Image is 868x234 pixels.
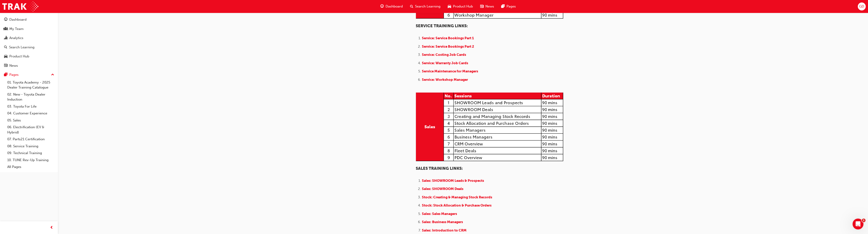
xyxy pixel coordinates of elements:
[422,195,492,199] a: Stock: Creating & Managing Stock Records
[498,2,519,11] a: pages-iconPages
[5,110,56,117] a: 04. Customer Experience
[5,143,56,150] a: 08. Service Training
[422,228,467,232] a: Sales: Introduction to CRM
[5,91,56,103] a: 02. New - Toyota Dealer Induction
[422,187,463,191] span: Sales: SHOWROOM Deals
[51,72,54,78] span: up-icon
[5,117,56,124] a: 05. Sales
[2,34,56,42] a: Analytics
[4,18,7,22] span: guage-icon
[377,2,406,11] a: guage-iconDashboard
[422,220,464,224] a: Sales: Business Managers
[416,166,463,171] span: SALES TRAINING LINKS:
[422,212,458,216] a: Sales: Sales Managers
[9,35,23,41] div: Analytics
[422,220,463,224] span: Sales: Business Managers
[9,72,19,77] div: Pages
[5,150,56,157] a: 09. Technical Training
[485,4,494,9] span: News
[853,219,863,229] iframe: Intercom live chat
[507,4,516,9] span: Pages
[453,4,473,9] span: Product Hub
[859,4,864,9] span: GD
[858,2,866,10] button: GD
[5,136,56,143] a: 07. Parts21 Certification
[422,212,457,216] span: Sales: Sales Managers
[2,15,56,71] button: DashboardMy TeamAnalyticsSearch LearningProduct HubNews
[416,23,468,28] span: SERVICE TRAINING LINKS:
[2,1,38,12] img: Trak
[380,4,384,9] span: guage-icon
[4,73,7,77] span: pages-icon
[2,71,56,79] button: Pages
[422,53,466,57] a: Service: Costing Job Cards
[4,54,7,59] span: car-icon
[9,63,18,68] div: News
[406,2,444,11] a: search-iconSearch Learning
[9,26,24,32] div: My Team
[422,36,474,40] a: Service: Service Bookings Part 1
[422,187,464,191] a: Sales: SHOWROOM Deals
[4,36,7,40] span: chart-icon
[50,225,53,231] span: prev-icon
[5,157,56,164] a: 10. TUNE Rev-Up Training
[862,219,866,222] span: 1
[444,2,477,11] a: car-iconProduct Hub
[422,69,478,73] a: Service Maintenance for Managers
[5,79,56,91] a: 01. Toyota Academy - 2025 Dealer Training Catalogue
[5,163,56,170] a: All Pages
[480,4,484,9] span: news-icon
[2,43,56,52] a: Search Learning
[9,17,27,22] div: Dashboard
[5,103,56,110] a: 03. Toyota For Life
[2,25,56,33] a: My Team
[5,124,56,136] a: 06. Electrification (EV & Hybrid)
[9,54,29,59] div: Product Hub
[422,44,474,49] a: Service: Service Bookings Part 2
[422,179,484,183] a: Sales: SHOWROOM Leads & Prospects
[422,61,468,65] a: Service: Warranty Job Cards
[9,45,34,50] div: Search Learning
[4,45,7,49] span: search-icon
[2,15,56,24] a: Dashboard
[2,52,56,61] a: Product Hub
[4,27,7,31] span: people-icon
[410,4,413,9] span: search-icon
[501,4,505,9] span: pages-icon
[386,4,403,9] span: Dashboard
[2,62,56,70] a: News
[415,4,440,9] span: Search Learning
[4,64,7,68] span: news-icon
[448,4,451,9] span: car-icon
[422,78,468,82] a: Service: Workshop Manager
[422,203,492,207] a: Stock: Stock Allocation & Purchase Orders
[422,228,467,232] span: Sales: Introduction to CRM
[477,2,498,11] a: news-iconNews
